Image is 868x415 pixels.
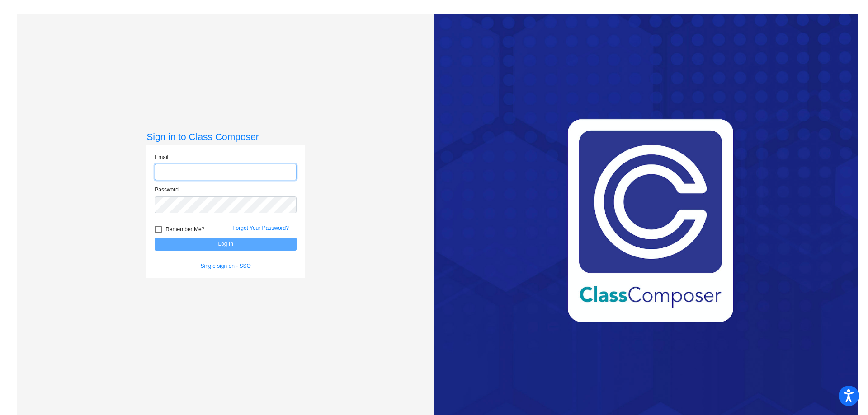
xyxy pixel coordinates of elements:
a: Single sign on - SSO [201,263,251,269]
a: Forgot Your Password? [232,225,289,231]
label: Email [155,153,168,161]
button: Log In [155,238,297,251]
span: Remember Me? [165,224,204,235]
h3: Sign in to Class Composer [146,131,305,142]
label: Password [155,186,179,194]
